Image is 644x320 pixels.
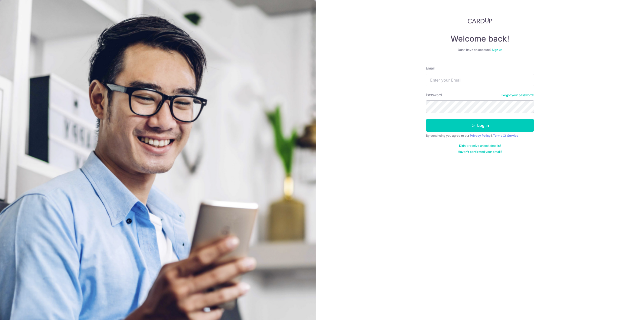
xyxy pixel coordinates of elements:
[493,134,518,137] a: Terms Of Service
[426,48,534,52] div: Don’t have an account?
[501,93,534,97] a: Forgot your password?
[426,74,534,86] input: Enter your Email
[468,18,492,24] img: CardUp Logo
[426,34,534,44] h4: Welcome back!
[459,144,501,148] a: Didn't receive unlock details?
[470,134,491,137] a: Privacy Policy
[426,119,534,132] button: Log in
[492,48,502,52] a: Sign up
[426,66,434,71] label: Email
[458,150,502,154] a: Haven't confirmed your email?
[426,92,442,97] label: Password
[426,134,534,138] div: By continuing you agree to our &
